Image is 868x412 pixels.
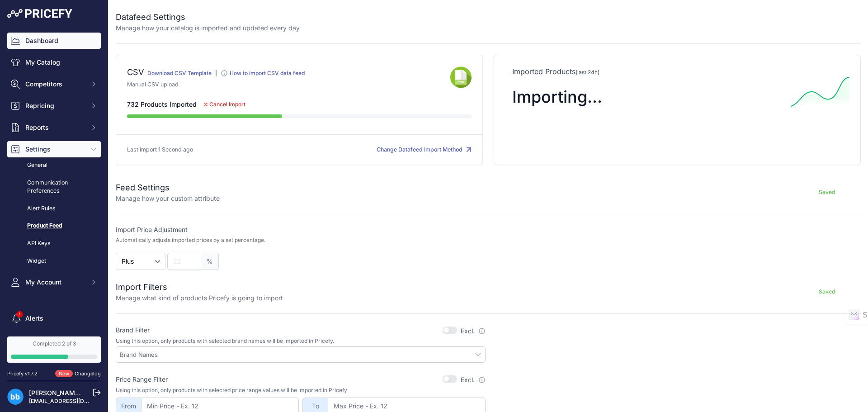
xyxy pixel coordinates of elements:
div: Pricefy v1.7.2 [7,370,38,378]
button: Competitors [7,76,101,92]
button: Repricing [7,98,101,114]
button: Saved [793,284,861,299]
div: 732 Products Imported [127,100,472,109]
div: CSV [127,66,144,81]
div: How to import CSV data feed [230,70,305,77]
h2: Import Filters [116,281,283,294]
span: New [55,370,73,378]
h2: Datafeed Settings [116,11,300,24]
img: Pricefy Logo [7,9,72,18]
span: (last 24h) [576,69,599,76]
span: Cancel Import [209,101,245,108]
p: Using this option, only products with selected price range values will be imported in Pricefy [116,387,486,394]
label: Price Range Filter [116,375,168,384]
a: Communication Preferences [7,175,101,199]
a: Alert Rules [7,201,101,217]
label: Excl. [461,327,486,336]
p: Automatically adjusts imported prices by a set percentage. [116,237,265,244]
button: My Account [7,274,101,290]
span: My Account [25,278,85,287]
label: Brand Filter [116,326,150,335]
button: Saved [793,185,861,199]
a: How to import CSV data feed [221,71,305,78]
a: [PERSON_NAME] [PERSON_NAME] [29,389,135,397]
a: Dashboard [7,33,101,49]
div: Completed 2 of 3 [11,340,97,347]
p: Manual CSV upload [127,81,450,89]
a: Download CSV Template [147,70,212,76]
nav: Sidebar [7,33,101,361]
h2: Feed Settings [116,181,220,194]
a: Product Feed [7,218,101,234]
span: Competitors [25,80,85,89]
a: Completed 2 of 3 [7,336,101,363]
input: 22 [167,253,201,270]
p: Last import 1 Second ago [127,146,193,154]
p: Manage how your catalog is imported and updated every day [116,24,300,33]
p: Imported Products [512,66,842,77]
div: | [215,70,217,81]
a: My Catalog [7,54,101,71]
p: Using this option, only products with selected brand names will be imported in Pricefy. [116,337,486,345]
a: Alerts [7,310,101,327]
span: Repricing [25,101,85,110]
button: Reports [7,119,101,136]
button: Settings [7,141,101,157]
label: Excl. [461,375,486,384]
label: Import Price Adjustment [116,225,486,234]
input: Brand Names [120,350,485,359]
a: [EMAIL_ADDRESS][DOMAIN_NAME] [29,398,123,404]
span: % [201,253,219,270]
a: General [7,157,101,173]
a: API Keys [7,236,101,251]
a: Changelog [75,370,101,377]
span: Importing... [512,87,602,107]
span: Settings [25,145,85,154]
button: Change Datafeed Import Method [377,146,472,154]
a: Widget [7,253,101,269]
span: Reports [25,123,85,132]
p: Manage what kind of products Pricefy is going to import [116,294,283,303]
p: Manage how your custom attribute [116,194,220,203]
